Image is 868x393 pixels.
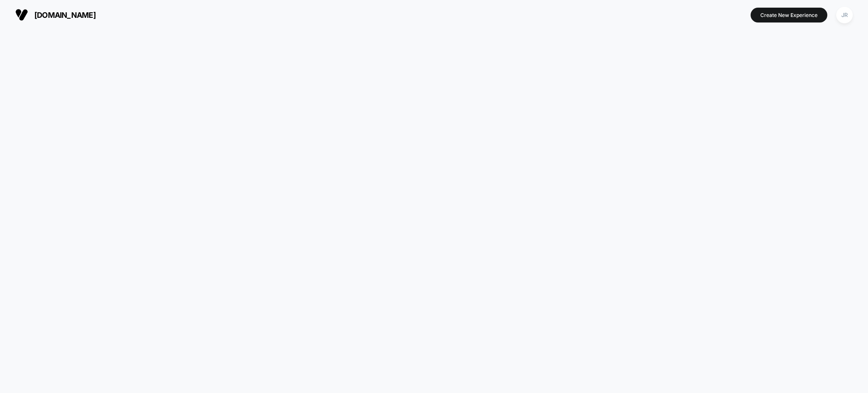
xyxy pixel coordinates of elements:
img: Visually logo [15,8,28,21]
button: [DOMAIN_NAME] [13,8,98,22]
button: JR [834,6,855,24]
span: [DOMAIN_NAME] [34,11,96,20]
div: JR [836,7,853,23]
button: Create New Experience [751,8,827,22]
